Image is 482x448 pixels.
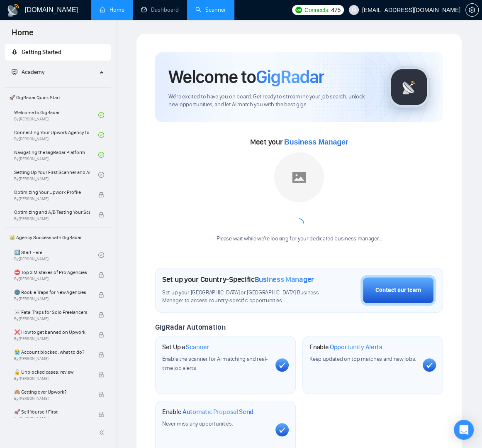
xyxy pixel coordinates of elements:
[186,343,209,351] span: Scanner
[14,416,90,421] span: By [PERSON_NAME]
[304,5,329,15] span: Connects:
[14,106,98,124] a: Welcome to GigRadarBy[PERSON_NAME]
[22,49,61,56] span: Getting Started
[14,188,90,196] span: Optimizing Your Upwork Profile
[98,212,104,218] span: lock
[14,328,90,336] span: ❌ How to get banned on Upwork
[98,292,104,298] span: lock
[98,411,104,417] span: lock
[295,7,302,13] img: upwork-logo.png
[309,343,382,351] h1: Enable
[14,388,90,396] span: 🙈 Getting over Upwork?
[195,6,226,13] a: searchScanner
[98,332,104,338] span: lock
[12,49,17,55] span: rocket
[388,66,430,108] img: gigradar-logo.png
[168,93,375,109] span: We're excited to have you on board. Get ready to streamline your job search, unlock new opportuni...
[7,4,20,17] img: logo
[98,112,104,118] span: check-circle
[162,420,233,427] span: Never miss any opportunities.
[98,272,104,278] span: lock
[141,6,179,13] a: dashboardDashboard
[294,218,304,228] span: loading
[99,428,107,437] span: double-left
[100,6,124,13] a: homeHome
[162,289,319,305] span: Set up your [GEOGRAPHIC_DATA] or [GEOGRAPHIC_DATA] Business Manager to access country-specific op...
[98,132,104,138] span: check-circle
[256,66,324,88] span: GigRadar
[255,275,314,284] span: Business Manager
[14,356,90,361] span: By [PERSON_NAME]
[14,208,90,216] span: Optimizing and A/B Testing Your Scanner for Better Results
[14,277,90,282] span: By [PERSON_NAME]
[14,196,90,201] span: By [PERSON_NAME]
[98,352,104,357] span: lock
[14,288,90,296] span: 🌚 Rookie Traps for New Agencies
[162,343,209,351] h1: Set Up a
[274,152,324,202] img: placeholder.png
[98,152,104,158] span: check-circle
[250,137,348,147] span: Meet your
[360,275,436,306] button: Contact our team
[14,268,90,277] span: ⛔ Top 3 Mistakes of Pro Agencies
[14,336,90,341] span: By [PERSON_NAME]
[330,343,382,351] span: Opportunity Alerts
[14,316,90,321] span: By [PERSON_NAME]
[14,348,90,356] span: 😭 Account blocked: what to do?
[465,3,479,17] button: setting
[155,323,225,332] span: GigRadar Automation
[14,296,90,301] span: By [PERSON_NAME]
[22,69,44,76] span: Academy
[375,286,421,295] div: Contact our team
[14,246,98,264] a: 1️⃣ Start HereBy[PERSON_NAME]
[14,126,98,144] a: Connecting Your Upwork Agency to GigRadarBy[PERSON_NAME]
[98,372,104,377] span: lock
[14,166,98,184] a: Setting Up Your First Scanner and Auto-BidderBy[PERSON_NAME]
[14,308,90,316] span: ☠️ Fatal Traps for Solo Freelancers
[14,376,90,381] span: By [PERSON_NAME]
[183,408,253,416] span: Automatic Proposal Send
[12,69,17,75] span: fund-projection-screen
[98,192,104,198] span: lock
[14,396,90,401] span: By [PERSON_NAME]
[98,252,104,258] span: check-circle
[98,312,104,318] span: lock
[5,27,40,44] span: Home
[309,355,416,362] span: Keep updated on top matches and new jobs.
[284,138,348,146] span: Business Manager
[12,69,44,76] span: Academy
[6,229,110,246] span: 👑 Agency Success with GigRadar
[5,44,111,61] li: Getting Started
[351,7,357,13] span: user
[14,146,98,164] a: Navigating the GigRadar PlatformBy[PERSON_NAME]
[98,392,104,397] span: lock
[162,355,268,372] span: Enable the scanner for AI matching and real-time job alerts.
[6,89,110,106] span: 🚀 GigRadar Quick Start
[14,216,90,221] span: By [PERSON_NAME]
[98,172,104,178] span: check-circle
[211,235,387,243] div: Please wait while we're looking for your dedicated business manager...
[454,420,474,440] div: Open Intercom Messenger
[465,7,479,13] a: setting
[162,275,314,284] h1: Set up your Country-Specific
[162,408,253,416] h1: Enable
[168,66,324,88] h1: Welcome to
[14,408,90,416] span: 🚀 Sell Yourself First
[14,368,90,376] span: 🔓 Unblocked cases: review
[331,5,340,15] span: 475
